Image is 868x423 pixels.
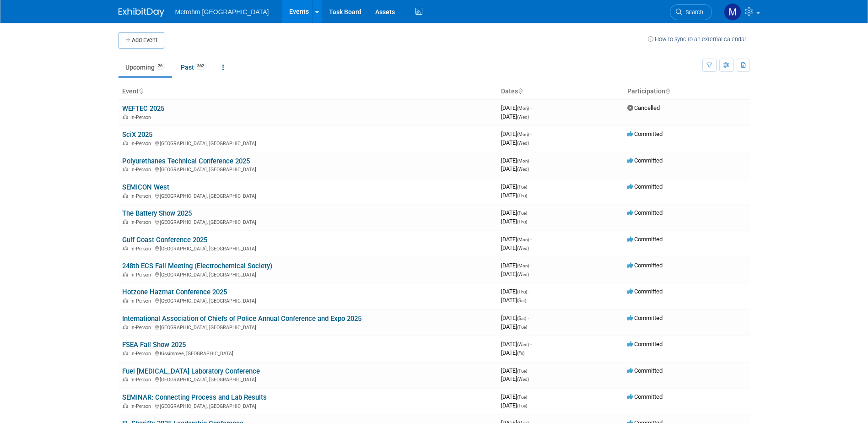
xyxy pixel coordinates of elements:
[528,315,529,321] span: -
[194,63,207,70] span: 362
[122,244,494,252] div: [GEOGRAPHIC_DATA], [GEOGRAPHIC_DATA]
[624,84,750,99] th: Participation
[174,59,214,76] a: Past362
[627,236,663,243] span: Committed
[627,367,663,374] span: Committed
[155,63,165,70] span: 26
[530,341,532,347] span: -
[517,193,527,198] span: (Thu)
[665,87,670,95] a: Sort by Participation Type
[501,262,532,269] span: [DATE]
[518,87,523,95] a: Sort by Start Date
[627,209,663,216] span: Committed
[123,325,128,329] img: In-Person Event
[501,271,529,277] span: [DATE]
[123,377,128,381] img: In-Person Event
[123,193,128,198] img: In-Person Event
[517,298,526,303] span: (Sat)
[530,262,532,269] span: -
[130,325,154,331] span: In-Person
[501,165,529,172] span: [DATE]
[517,395,527,400] span: (Tue)
[528,209,530,216] span: -
[517,351,524,356] span: (Fri)
[119,84,497,99] th: Event
[122,209,192,217] a: The Battery Show 2025
[517,141,529,146] span: (Wed)
[528,183,530,190] span: -
[501,104,532,111] span: [DATE]
[501,157,532,164] span: [DATE]
[122,341,186,349] a: FSEA Fall Show 2025
[501,236,532,243] span: [DATE]
[501,209,530,216] span: [DATE]
[130,246,154,252] span: In-Person
[123,219,128,224] img: In-Person Event
[122,104,164,113] a: WEFTEC 2025
[517,316,526,321] span: (Sat)
[501,341,532,347] span: [DATE]
[501,367,530,374] span: [DATE]
[130,351,154,357] span: In-Person
[517,106,529,111] span: (Mon)
[123,141,128,145] img: In-Person Event
[517,272,529,277] span: (Wed)
[123,114,128,119] img: In-Person Event
[517,211,527,216] span: (Tue)
[123,272,128,277] img: In-Person Event
[501,375,529,382] span: [DATE]
[122,393,267,401] a: SEMINAR: Connecting Process and Lab Results
[122,375,494,383] div: [GEOGRAPHIC_DATA], [GEOGRAPHIC_DATA]
[627,104,660,111] span: Cancelled
[517,219,527,224] span: (Thu)
[528,367,530,374] span: -
[670,4,712,20] a: Search
[627,315,663,321] span: Committed
[501,393,530,400] span: [DATE]
[627,262,663,269] span: Committed
[122,139,494,146] div: [GEOGRAPHIC_DATA], [GEOGRAPHIC_DATA]
[648,36,750,43] a: How to sync to an external calendar...
[517,237,529,242] span: (Mon)
[139,87,143,95] a: Sort by Event Name
[122,218,494,225] div: [GEOGRAPHIC_DATA], [GEOGRAPHIC_DATA]
[123,246,128,250] img: In-Person Event
[122,130,152,139] a: SciX 2025
[122,402,494,409] div: [GEOGRAPHIC_DATA], [GEOGRAPHIC_DATA]
[724,3,741,21] img: Michelle Simoes
[130,298,154,304] span: In-Person
[627,157,663,164] span: Committed
[122,349,494,357] div: Kissimmee, [GEOGRAPHIC_DATA]
[517,325,527,330] span: (Tue)
[517,114,529,119] span: (Wed)
[501,402,527,409] span: [DATE]
[501,323,527,330] span: [DATE]
[123,403,128,408] img: In-Person Event
[130,377,154,383] span: In-Person
[501,349,524,356] span: [DATE]
[501,192,527,199] span: [DATE]
[122,183,169,191] a: SEMICON West
[119,59,172,76] a: Upcoming26
[123,298,128,303] img: In-Person Event
[517,132,529,137] span: (Mon)
[122,236,207,244] a: Gulf Coast Conference 2025
[627,393,663,400] span: Committed
[122,297,494,304] div: [GEOGRAPHIC_DATA], [GEOGRAPHIC_DATA]
[501,130,532,137] span: [DATE]
[175,8,269,16] span: Metrohm [GEOGRAPHIC_DATA]
[530,104,532,111] span: -
[517,403,527,408] span: (Tue)
[122,315,361,323] a: International Association of Chiefs of Police Annual Conference and Expo 2025
[627,130,663,137] span: Committed
[130,167,154,173] span: In-Person
[122,367,260,375] a: Fuel [MEDICAL_DATA] Laboratory Conference
[682,9,703,16] span: Search
[122,271,494,278] div: [GEOGRAPHIC_DATA], [GEOGRAPHIC_DATA]
[517,289,527,294] span: (Thu)
[517,167,529,172] span: (Wed)
[122,288,227,296] a: Hotzone Hazmat Conference 2025
[517,369,527,374] span: (Tue)
[528,288,530,295] span: -
[517,263,529,268] span: (Mon)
